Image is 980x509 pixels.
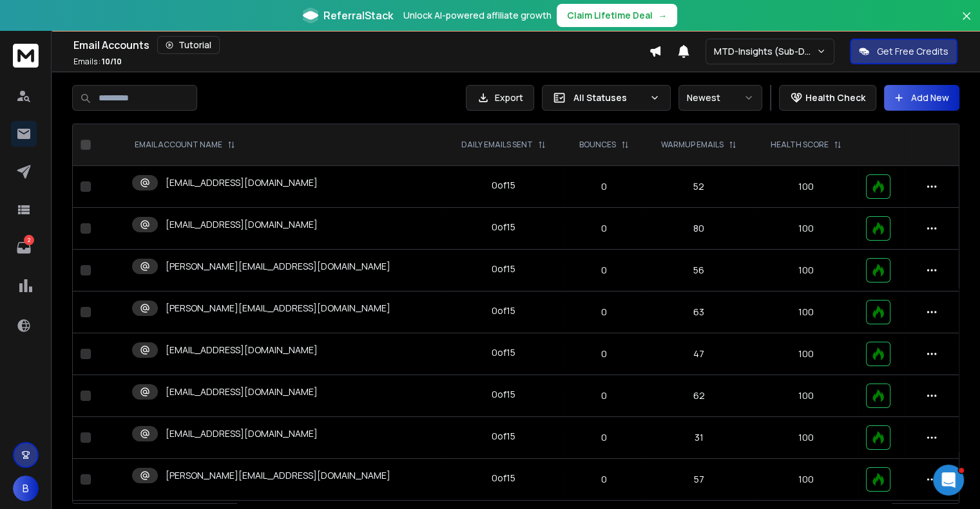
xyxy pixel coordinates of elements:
div: 0 of 15 [492,472,515,485]
button: Tutorial [157,36,220,54]
button: Health Check [779,85,876,111]
td: 80 [644,208,754,250]
td: 62 [644,375,754,417]
button: Export [466,85,534,111]
td: 100 [754,292,858,333]
td: 100 [754,333,858,375]
button: Get Free Credits [850,39,957,64]
p: 0 [572,222,637,235]
span: 10 / 10 [102,56,122,67]
td: 56 [644,250,754,292]
p: 0 [572,473,637,486]
p: [EMAIL_ADDRESS][DOMAIN_NAME] [166,218,318,231]
div: 0 of 15 [492,346,515,359]
p: HEALTH SCORE [771,140,829,150]
p: [PERSON_NAME][EMAIL_ADDRESS][DOMAIN_NAME] [166,260,390,273]
button: Newest [678,85,762,111]
p: [PERSON_NAME][EMAIL_ADDRESS][DOMAIN_NAME] [166,302,390,315]
td: 100 [754,417,858,459]
span: ReferralStack [323,8,393,23]
p: [PERSON_NAME][EMAIL_ADDRESS][DOMAIN_NAME] [166,469,390,482]
a: 2 [11,235,37,261]
p: Unlock AI-powered affiliate growth [403,9,552,22]
p: 2 [24,235,34,245]
p: [EMAIL_ADDRESS][DOMAIN_NAME] [166,427,318,440]
p: 0 [572,180,637,193]
p: [EMAIL_ADDRESS][DOMAIN_NAME] [166,385,318,398]
p: Emails : [73,57,122,67]
p: 0 [572,347,637,360]
p: MTD-Insights (Sub-Domains) [714,45,816,58]
button: B [13,476,39,501]
div: EMAIL ACCOUNT NAME [135,140,235,150]
p: 0 [572,389,637,402]
p: 0 [572,306,637,319]
button: Claim Lifetime Deal→ [557,4,677,27]
td: 100 [754,375,858,417]
td: 31 [644,417,754,459]
p: 0 [572,264,637,277]
p: [EMAIL_ADDRESS][DOMAIN_NAME] [166,344,318,356]
td: 100 [754,166,858,208]
p: Health Check [805,91,865,104]
td: 63 [644,292,754,333]
p: DAILY EMAILS SENT [461,140,533,150]
p: All Statuses [573,91,644,104]
div: Email Accounts [73,36,649,54]
p: BOUNCES [579,140,616,150]
td: 100 [754,459,858,501]
button: Close banner [958,8,975,39]
button: Add New [884,85,959,111]
td: 100 [754,250,858,292]
p: WARMUP EMAILS [661,140,724,150]
div: 0 of 15 [492,263,515,275]
td: 57 [644,459,754,501]
iframe: Intercom live chat [933,465,964,495]
div: 0 of 15 [492,304,515,317]
p: Get Free Credits [877,45,948,58]
div: 0 of 15 [492,179,515,192]
td: 47 [644,333,754,375]
div: 0 of 15 [492,221,515,234]
td: 52 [644,166,754,208]
p: [EMAIL_ADDRESS][DOMAIN_NAME] [166,176,318,189]
td: 100 [754,208,858,250]
div: 0 of 15 [492,430,515,443]
p: 0 [572,431,637,444]
div: 0 of 15 [492,388,515,401]
span: → [658,9,667,22]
